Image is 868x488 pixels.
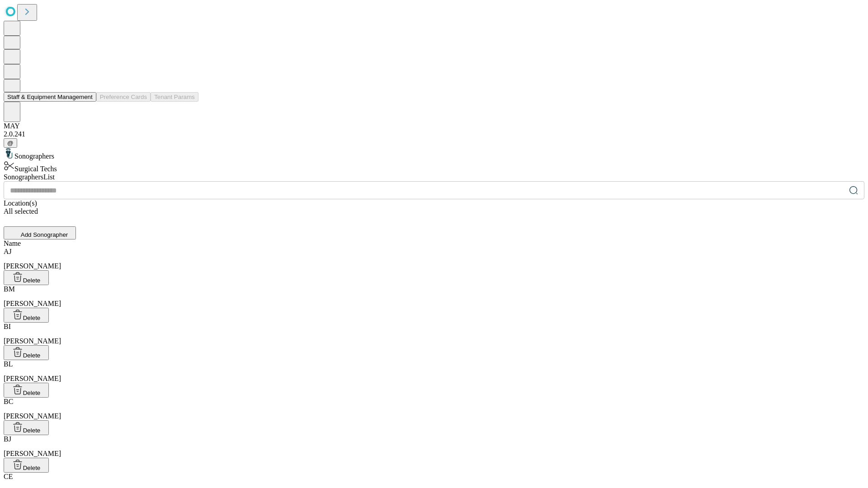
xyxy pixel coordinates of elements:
[4,435,864,458] div: [PERSON_NAME]
[4,383,49,398] button: Delete
[4,207,864,216] div: All selected
[4,160,864,173] div: Surgical Techs
[4,130,864,138] div: 2.0.241
[4,148,864,160] div: Sonographers
[4,323,11,330] span: BI
[4,285,864,308] div: [PERSON_NAME]
[151,92,198,102] button: Tenant Params
[4,308,49,323] button: Delete
[4,435,11,443] span: BJ
[4,199,37,207] span: Location(s)
[4,270,49,285] button: Delete
[4,239,864,248] div: Name
[4,323,864,345] div: [PERSON_NAME]
[21,231,68,238] span: Add Sonographer
[4,458,49,473] button: Delete
[4,345,49,360] button: Delete
[96,92,151,102] button: Preference Cards
[23,427,41,434] span: Delete
[4,122,864,130] div: MAY
[23,465,41,471] span: Delete
[4,173,864,181] div: Sonographers List
[4,360,864,383] div: [PERSON_NAME]
[23,352,41,359] span: Delete
[4,420,49,435] button: Delete
[4,398,864,420] div: [PERSON_NAME]
[23,389,41,396] span: Delete
[23,314,41,321] span: Delete
[7,140,14,146] span: @
[4,473,13,480] span: CE
[23,277,41,284] span: Delete
[4,92,96,102] button: Staff & Equipment Management
[4,248,12,255] span: AJ
[4,360,13,368] span: BL
[4,138,17,148] button: @
[4,398,13,405] span: BC
[4,248,864,270] div: [PERSON_NAME]
[4,285,15,293] span: BM
[4,226,76,239] button: Add Sonographer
